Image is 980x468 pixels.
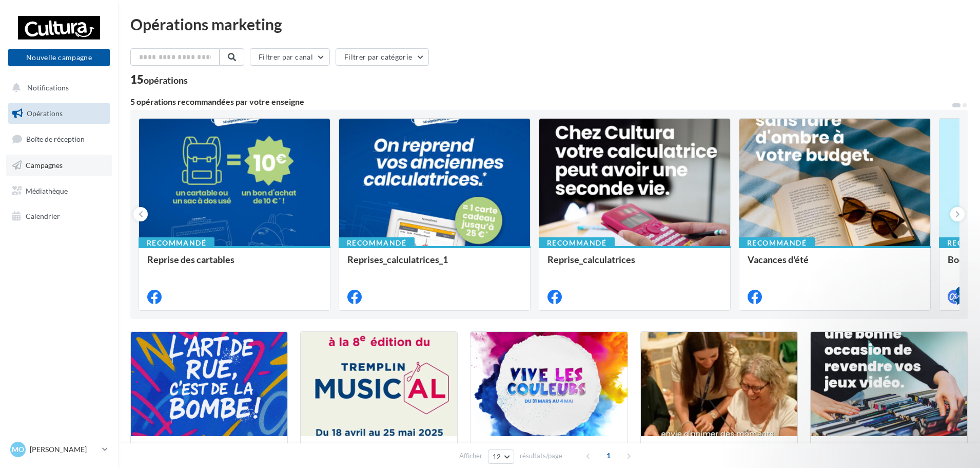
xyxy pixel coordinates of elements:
[6,180,112,202] a: Médiathèque
[520,451,562,461] span: résultats/page
[130,74,188,85] div: 15
[6,155,112,176] a: Campagnes
[26,135,85,143] span: Boîte de réception
[956,287,965,296] div: 4
[748,254,922,275] div: Vacances d'été
[547,254,722,275] div: Reprise_calculatrices
[6,128,112,150] a: Boîte de réception
[30,444,98,455] p: [PERSON_NAME]
[488,450,514,464] button: 12
[6,205,112,227] a: Calendrier
[144,76,188,85] div: opérations
[8,440,110,459] a: Mo [PERSON_NAME]
[8,49,110,66] button: Nouvelle campagne
[539,237,615,249] div: Recommandé
[945,433,970,458] iframe: Intercom live chat
[6,103,112,124] a: Opérations
[130,98,951,106] div: 5 opérations recommandées par votre enseigne
[139,237,214,249] div: Recommandé
[339,237,415,249] div: Recommandé
[336,48,429,66] button: Filtrer par catégorie
[493,453,501,461] span: 12
[600,447,617,464] span: 1
[250,48,330,66] button: Filtrer par canal
[12,444,24,455] span: Mo
[147,254,322,275] div: Reprise des cartables
[739,237,815,249] div: Recommandé
[347,254,522,275] div: Reprises_calculatrices_1
[26,212,60,220] span: Calendrier
[26,161,63,170] span: Campagnes
[27,83,69,92] span: Notifications
[26,186,68,195] span: Médiathèque
[130,16,968,32] div: Opérations marketing
[6,77,108,99] button: Notifications
[27,109,63,118] span: Opérations
[459,451,482,461] span: Afficher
